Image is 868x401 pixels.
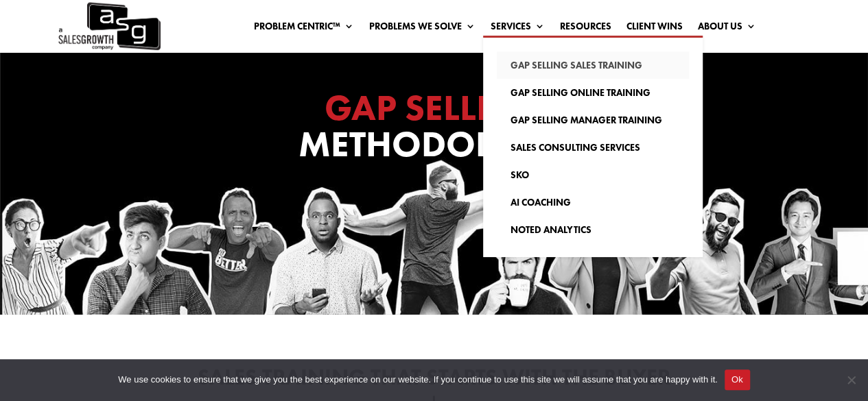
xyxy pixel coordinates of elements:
a: Resources [560,21,611,36]
h1: Methodology [160,90,709,169]
a: About Us [698,21,756,36]
a: Gap Selling Manager Training [497,106,689,134]
a: Problem Centric™ [254,21,354,36]
a: AI Coaching [497,189,689,216]
a: Gap Selling Sales Training [497,51,689,79]
a: Noted Analytics [497,216,689,243]
span: GAP SELLING [325,84,543,131]
a: Sales Consulting Services [497,134,689,161]
button: Ok [725,369,750,390]
a: Client Wins [626,21,683,36]
a: SKO [497,161,689,189]
a: Services [491,21,545,36]
span: We use cookies to ensure that we give you the best experience on our website. If you continue to ... [118,373,717,387]
a: Problems We Solve [369,21,476,36]
a: Gap Selling Online Training [497,79,689,106]
span: No [844,373,858,387]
